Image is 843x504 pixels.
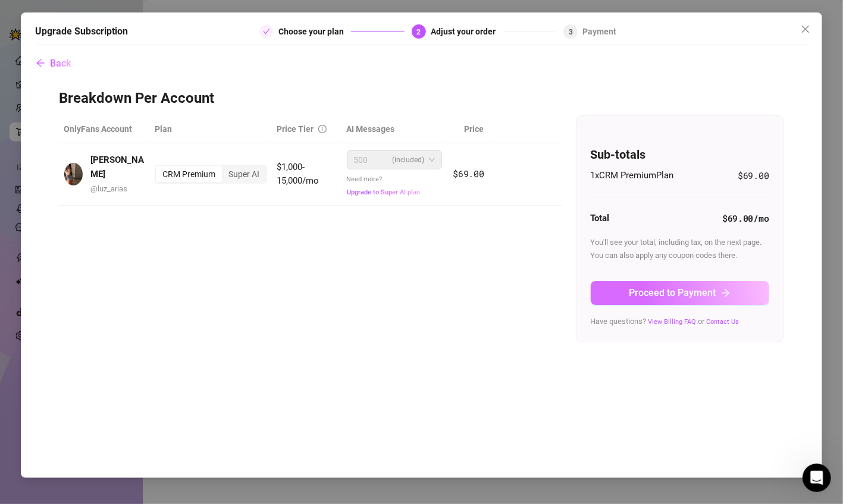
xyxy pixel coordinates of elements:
[24,24,104,40] img: logo
[342,115,447,143] th: AI Messages
[803,464,831,492] iframe: Intercom live chat
[24,162,199,175] div: We typically reply in a few hours
[277,162,319,187] span: $1,000-15,000/mo
[347,175,421,196] span: Need more?
[119,371,178,418] button: Help
[707,318,739,326] a: Contact Us
[222,166,266,182] div: Super AI
[431,24,503,39] div: Adjust your order
[127,19,151,43] img: Profile image for Ella
[263,28,270,35] span: check
[453,168,484,179] span: $69.00
[416,28,421,36] span: 2
[197,401,220,409] span: News
[173,19,196,43] div: Profile image for Nir
[347,188,421,197] button: Upgrade to Super AI plan
[347,188,421,196] span: Upgrade to Super AI plan
[591,238,762,260] span: You'll see your total, including tax, on the next page. You can also apply any coupon codes there.
[24,284,95,297] div: Feature update
[447,115,489,143] th: Price
[801,24,810,34] span: close
[392,151,424,169] span: (included)
[569,28,573,36] span: 3
[318,125,327,133] span: info-circle
[24,105,214,125] p: How can we help?
[582,24,616,39] div: Payment
[205,19,226,40] div: Close
[35,24,128,39] h5: Upgrade Subscription
[50,58,71,69] span: Back
[12,191,226,354] div: Feature updateSuper Mass, Dark Mode, Message Library & Bump ImprovementsHi there,
[16,401,43,409] span: Home
[738,169,769,183] span: $69.00
[722,212,769,224] strong: $69.00 /mo
[69,401,110,409] span: Messages
[178,371,238,418] button: News
[139,401,158,409] span: Help
[150,115,272,143] th: Plan
[64,163,83,185] img: avatar.jpg
[90,184,127,193] span: @ luz_arias
[721,288,731,298] span: arrow-right
[59,371,119,418] button: Messages
[648,318,697,326] a: View Billing FAQ
[591,213,610,223] strong: Total
[591,281,769,305] button: Proceed to Paymentarrow-right
[354,151,368,169] span: 500
[24,304,192,329] div: Super Mass, Dark Mode, Message Library & Bump Improvements
[36,58,45,68] span: arrow-left
[155,165,267,184] div: segmented control
[796,20,815,39] button: Close
[156,166,222,182] div: CRM Premium
[591,146,769,163] h4: Sub-totals
[59,115,150,143] th: OnlyFans Account
[35,51,71,75] button: Back
[278,24,351,39] div: Choose your plan
[150,19,174,43] img: Profile image for Giselle
[59,89,784,108] h3: Breakdown Per Account
[12,140,226,185] div: Send us a messageWe typically reply in a few hours
[24,84,214,105] p: Hi Drell 👋
[90,155,144,179] strong: [PERSON_NAME]
[24,332,192,344] div: Hi there,
[591,169,674,183] span: 1 x CRM Premium Plan
[24,150,199,162] div: Send us a message
[277,124,314,134] span: Price Tier
[796,24,815,34] span: Close
[591,317,739,326] span: Have questions? or
[629,287,716,298] span: Proceed to Payment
